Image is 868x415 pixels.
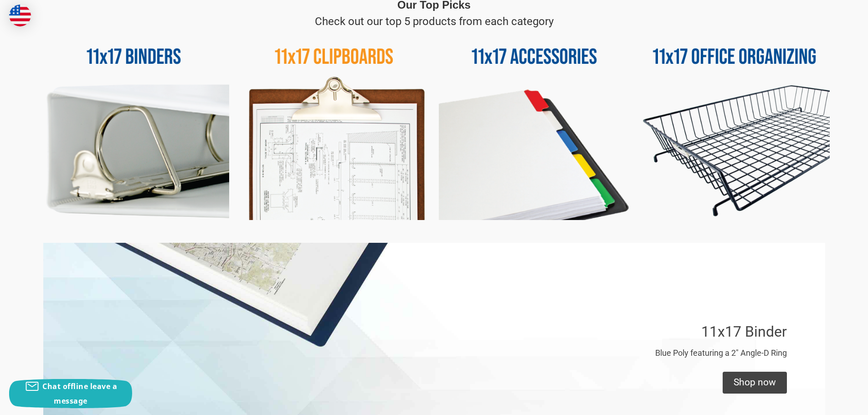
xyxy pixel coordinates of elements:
p: Check out our top 5 products from each category [315,13,554,30]
button: Chat offline leave a message [9,379,132,408]
img: 11x17 Clipboards [239,30,430,220]
p: 11x17 Binder [701,321,787,343]
span: Chat offline leave a message [42,381,117,406]
div: Shop now [723,372,787,394]
img: 11x17 Binders [38,30,229,220]
div: Shop now [734,375,776,390]
img: duty and tax information for United States [9,5,31,26]
img: 11x17 Accessories [439,30,630,220]
img: 11x17 Office Organizing [639,30,830,220]
p: Blue Poly featuring a 2" Angle-D Ring [655,347,787,359]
